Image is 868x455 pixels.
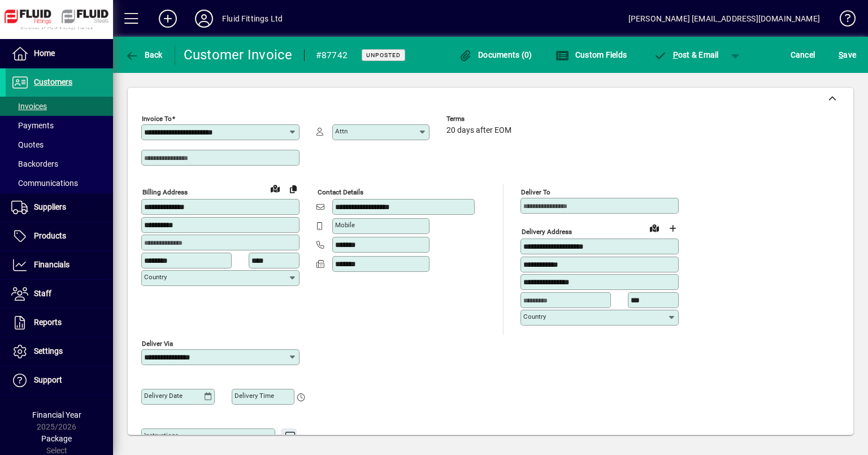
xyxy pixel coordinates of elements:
div: Fluid Fittings Ltd [222,10,283,28]
span: Staff [34,289,51,298]
a: Home [6,40,113,68]
mat-label: Country [144,273,167,281]
span: Settings [34,346,63,356]
a: Products [6,222,113,250]
span: Unposted [366,51,401,59]
span: Communications [11,179,78,188]
span: Financial Year [32,410,81,419]
span: ave [839,46,856,64]
mat-label: Delivery time [235,392,274,400]
span: ost & Email [653,50,719,59]
mat-label: Deliver To [521,188,550,196]
span: Back [125,50,163,59]
mat-label: Attn [335,127,348,135]
span: Financials [34,260,70,269]
a: Communications [6,174,113,193]
span: Customers [34,77,72,86]
span: Invoices [11,102,47,111]
span: Package [41,434,72,443]
button: Cancel [788,45,818,65]
span: Documents (0) [459,50,532,59]
a: View on map [266,179,284,197]
div: #87742 [316,46,348,64]
span: S [839,50,843,59]
a: Settings [6,337,113,366]
a: Knowledge Base [831,2,854,39]
span: Payments [11,121,54,130]
a: Reports [6,309,113,337]
span: Terms [446,115,514,123]
span: 20 days after EOM [446,126,511,135]
span: Suppliers [34,202,66,211]
button: Add [150,8,186,29]
span: Quotes [11,140,44,149]
span: Custom Fields [555,50,627,59]
mat-label: Delivery date [144,392,183,400]
button: Choose address [663,219,682,237]
button: Post & Email [648,45,724,65]
span: Products [34,231,66,240]
div: Customer Invoice [184,46,293,64]
span: Support [34,375,62,384]
a: Quotes [6,135,113,154]
div: [PERSON_NAME] [EMAIL_ADDRESS][DOMAIN_NAME] [628,10,820,28]
button: Back [122,45,166,65]
span: Home [34,49,55,58]
button: Profile [186,8,222,29]
a: View on map [645,219,663,237]
mat-label: Mobile [335,221,355,229]
button: Copy to Delivery address [284,180,302,198]
a: Invoices [6,97,113,116]
a: Payments [6,116,113,135]
mat-label: Instructions [144,431,179,439]
span: Backorders [11,159,58,168]
a: Suppliers [6,193,113,222]
mat-label: Country [523,313,546,320]
mat-label: Deliver via [142,339,173,347]
span: Cancel [791,46,815,64]
a: Support [6,366,113,395]
button: Save [836,45,859,65]
a: Financials [6,251,113,279]
button: Custom Fields [553,45,630,65]
a: Backorders [6,154,113,174]
span: P [673,50,678,59]
mat-label: Invoice To [142,115,172,123]
a: Staff [6,280,113,308]
span: Reports [34,318,62,327]
button: Documents (0) [456,45,535,65]
app-page-header-button: Back [113,45,175,65]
